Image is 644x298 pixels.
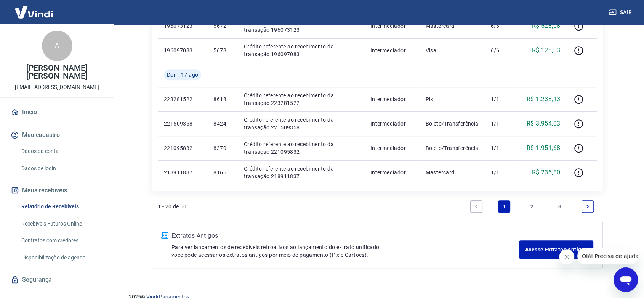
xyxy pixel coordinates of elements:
[490,95,513,103] p: 1/1
[532,168,561,177] p: R$ 236,80
[490,144,513,152] p: 1/1
[532,21,561,31] p: R$ 528,08
[532,46,561,55] p: R$ 128,03
[527,95,560,104] p: R$ 1.238,13
[9,127,105,143] button: Meu cadastro
[244,116,358,131] p: Crédito referente ao recebimento da transação 221509358
[18,143,105,159] a: Dados da conta
[370,169,413,176] p: Intermediador
[164,47,201,54] p: 196097083
[607,5,635,19] button: Sair
[15,83,99,91] p: [EMAIL_ADDRESS][DOMAIN_NAME]
[425,169,478,176] p: Mastercard
[527,119,560,128] p: R$ 3.954,03
[164,120,201,127] p: 221509358
[244,18,358,34] p: Crédito referente ao recebimento da transação 196073123
[425,22,478,30] p: Mastercard
[18,161,105,176] a: Dados de login
[425,95,478,103] p: Pix
[498,200,510,213] a: Page 1 is your current page
[614,267,638,292] iframe: Botão para abrir a janela de mensagens
[9,182,105,199] button: Meus recebíveis
[164,22,201,30] p: 196073123
[425,144,478,152] p: Boleto/Transferência
[490,22,513,30] p: 6/6
[554,200,566,213] a: Page 3
[213,144,231,152] p: 8370
[244,165,358,180] p: Crédito referente ao recebimento da transação 218911837
[161,232,168,239] img: ícone
[370,144,413,152] p: Intermediador
[5,5,64,11] span: Olá! Precisa de ajuda?
[164,169,201,176] p: 218911837
[171,231,519,240] p: Extratos Antigos
[18,216,105,232] a: Recebíveis Futuros Online
[519,240,593,259] a: Acesse Extratos Antigos
[527,143,560,153] p: R$ 1.951,68
[9,0,59,24] img: Vindi
[244,43,358,58] p: Crédito referente ao recebimento da transação 196097083
[467,197,597,216] ul: Pagination
[18,233,105,248] a: Contratos com credores
[18,250,105,266] a: Disponibilização de agenda
[470,200,482,213] a: Previous page
[164,95,201,103] p: 223281522
[167,71,198,79] span: Dom, 17 ago
[9,104,105,121] a: Início
[42,31,72,61] div: A
[425,47,478,54] p: Visa
[582,200,594,213] a: Next page
[158,203,187,210] p: 1 - 20 de 50
[9,271,105,288] a: Segurança
[370,95,413,103] p: Intermediador
[6,64,108,80] p: [PERSON_NAME] [PERSON_NAME]
[490,120,513,127] p: 1/1
[370,47,413,54] p: Intermediador
[577,248,638,264] iframe: Mensagem da empresa
[370,120,413,127] p: Intermediador
[18,199,105,214] a: Relatório de Recebíveis
[171,243,519,259] p: Para ver lançamentos de recebíveis retroativos ao lançamento do extrato unificado, você pode aces...
[370,22,413,30] p: Intermediador
[526,200,538,213] a: Page 2
[213,169,231,176] p: 8166
[213,95,231,103] p: 8618
[213,47,231,54] p: 5678
[559,249,574,264] iframe: Fechar mensagem
[244,140,358,156] p: Crédito referente ao recebimento da transação 221095832
[425,120,478,127] p: Boleto/Transferência
[490,47,513,54] p: 6/6
[164,144,201,152] p: 221095832
[490,169,513,176] p: 1/1
[244,92,358,107] p: Crédito referente ao recebimento da transação 223281522
[213,120,231,127] p: 8424
[213,22,231,30] p: 5672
